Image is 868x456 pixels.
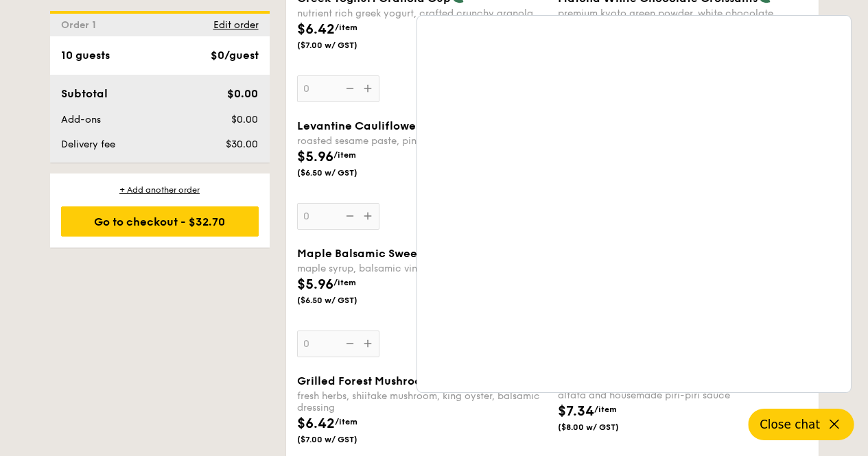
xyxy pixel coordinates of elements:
[297,247,460,260] span: Maple Balsamic Sweet Potato
[297,149,333,165] span: $5.96
[61,19,102,31] span: Order 1
[558,422,651,433] span: ($8.00 w/ GST)
[297,40,390,51] span: ($7.00 w/ GST)
[333,150,356,160] span: /item
[226,139,258,150] span: $30.00
[211,47,259,64] div: $0/guest
[227,87,258,100] span: $0.00
[297,295,390,306] span: ($6.50 w/ GST)
[558,403,594,420] span: $7.34
[297,276,333,293] span: $5.96
[558,8,808,19] div: premium kyoto green powder, white chocolate
[61,206,259,237] div: Go to checkout - $32.70
[297,8,547,19] div: nutrient rich greek yogurt, crafted crunchy granola
[297,390,547,413] div: fresh herbs, shiitake mushroom, king oyster, balsamic dressing
[297,263,547,274] div: maple syrup, balsamic vinegar, kale
[61,47,110,64] div: 10 guests
[333,278,356,287] span: /item
[231,114,258,125] span: $0.00
[297,416,335,432] span: $6.42
[760,418,820,431] span: Close chat
[297,167,390,178] span: ($6.50 w/ GST)
[61,139,115,150] span: Delivery fee
[297,434,390,445] span: ($7.00 w/ GST)
[335,23,357,32] span: /item
[61,114,101,125] span: Add-ons
[213,19,259,31] span: Edit order
[297,21,335,38] span: $6.42
[594,405,617,414] span: /item
[749,409,854,440] button: Close chat
[61,87,108,100] span: Subtotal
[297,374,467,387] span: Grilled Forest Mushroom Salad
[558,389,808,401] div: alfafa and housemade piri-piri sauce
[61,184,259,195] div: + Add another order
[335,417,357,427] span: /item
[297,119,495,132] span: Levantine Cauliflower and Hummus
[297,135,547,147] div: roasted sesame paste, pink peppercorn, fennel seed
